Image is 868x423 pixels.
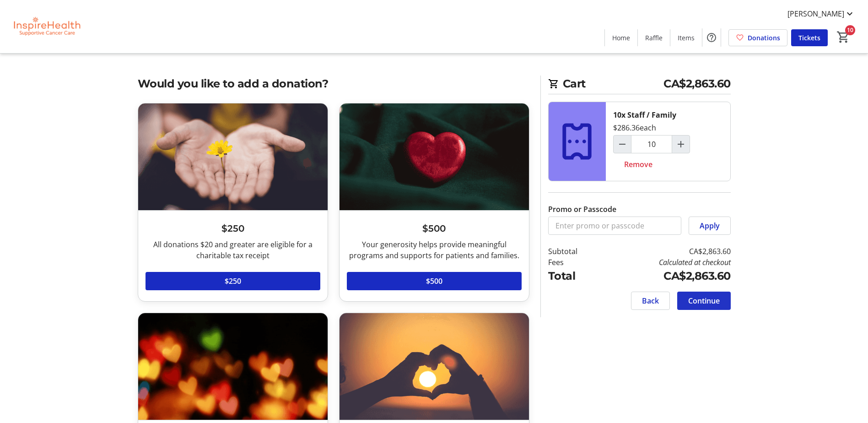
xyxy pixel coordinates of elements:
button: Decrement by one [614,136,631,153]
button: $250 [146,272,320,290]
img: $2,500 [340,313,529,420]
span: Raffle [645,33,663,43]
span: [PERSON_NAME] [787,8,844,19]
img: InspireHealth Supportive Cancer Care's Logo [5,4,87,49]
button: Cart [835,29,852,45]
img: $500 [340,103,529,210]
span: Donations [748,33,780,43]
span: $250 [225,276,241,287]
img: $250 [138,103,328,210]
div: 10x Staff / Family [613,109,676,120]
td: Total [548,268,601,284]
input: Staff / Family Quantity [631,135,672,153]
span: Apply [700,220,720,231]
input: Enter promo or passcode [548,217,681,235]
h2: Would you like to add a donation? [138,76,529,92]
td: Fees [548,257,601,268]
h3: $500 [347,222,522,235]
a: Home [605,29,637,46]
button: Continue [677,292,731,310]
td: Calculated at checkout [601,257,730,268]
span: Back [642,295,659,306]
button: Apply [689,217,731,235]
span: Tickets [798,33,820,43]
a: Items [670,29,702,46]
a: Tickets [791,29,828,46]
h2: Cart [548,76,731,94]
img: $1,000 [138,313,328,420]
td: CA$2,863.60 [601,268,730,284]
span: CA$2,863.60 [663,76,731,92]
h3: $250 [146,222,320,235]
button: Back [631,292,670,310]
button: Help [702,28,721,47]
div: All donations $20 and greater are eligible for a charitable tax receipt [146,239,320,261]
a: Donations [728,29,787,46]
button: [PERSON_NAME] [780,6,863,21]
span: Remove [624,159,652,170]
td: CA$2,863.60 [601,246,730,257]
span: Items [678,33,695,43]
div: $286.36 each [613,122,656,133]
div: Your generosity helps provide meaningful programs and supports for patients and families. [347,239,522,261]
button: $500 [347,272,522,290]
button: Increment by one [672,136,690,153]
td: Subtotal [548,246,601,257]
span: Home [612,33,630,43]
span: Continue [688,295,720,306]
button: Remove [613,155,663,174]
a: Raffle [638,29,670,46]
span: $500 [426,276,442,287]
label: Promo or Passcode [548,204,616,215]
